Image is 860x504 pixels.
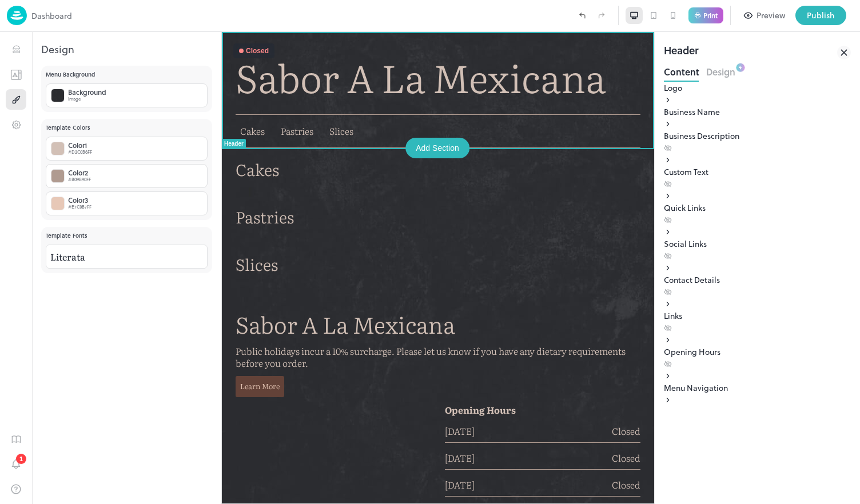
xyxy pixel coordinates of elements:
span: Opening Hours [223,371,294,385]
div: Menu Navigation [664,382,851,394]
a: Learn More [14,344,62,365]
div: Logo [664,82,851,94]
span: Pastries [59,92,91,106]
span: [DATE] [223,393,390,405]
button: Templates [6,64,26,85]
button: Content [664,63,699,78]
span: Sabor A La Mexicana [14,21,384,69]
button: Items [6,39,26,59]
span: Public holidays incur a 10% surcharge. Please let us know if you have any dietary requirements be... [14,312,404,338]
div: #D2C0B6FF [68,149,92,155]
div: Business Description [664,130,851,154]
div: Business Name [664,106,851,118]
div: Preview [757,9,785,22]
span: Slices [107,92,132,106]
div: Closed [390,447,419,458]
div: Notifications [6,454,26,479]
div: Design [32,41,221,57]
p: Menu Background [46,70,208,79]
div: Links [664,310,851,334]
div: Opening Hours [664,346,851,370]
img: logo-86c26b7e.jpg [7,6,27,25]
button: Settings [6,114,26,135]
div: Closed [390,420,419,431]
button: Design [6,89,26,110]
p: Template Colors [46,123,208,132]
p: Template Fonts [46,231,208,240]
div: Literata [46,245,208,269]
span: [DATE] [223,447,390,458]
p: Dashboard [31,10,72,22]
span: Sabor A La Mexicana [14,278,233,306]
div: Social Links [664,238,851,262]
div: Color 3 [68,197,91,203]
div: Color 2 [68,169,91,176]
div: Header [664,42,699,63]
div: Image [68,95,106,102]
button: Help [6,479,26,499]
div: #E7C8B7FF [68,203,91,210]
div: Closed [24,15,47,23]
p: Cakes [14,127,419,147]
div: 1 [16,454,26,464]
span: Cakes [18,92,43,106]
span: [DATE] [223,420,390,431]
div: Header [2,109,22,115]
div: Custom Text [664,166,851,190]
div: Color 1 [68,142,92,149]
p: Pastries [14,175,419,195]
div: #B09B90FF [68,176,91,183]
label: Undo (Ctrl + Z) [572,6,592,25]
div: Quick Links [664,202,851,226]
button: Guides [6,429,26,449]
div: Background [68,89,106,95]
button: Design [706,63,735,78]
div: Publish [807,9,835,22]
div: Contact Details [664,274,851,298]
p: Slices [14,222,419,242]
div: Add Section [184,106,248,126]
div: Closed [390,393,419,405]
p: Print [703,12,718,19]
label: Redo (Ctrl + Y) [592,6,611,25]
